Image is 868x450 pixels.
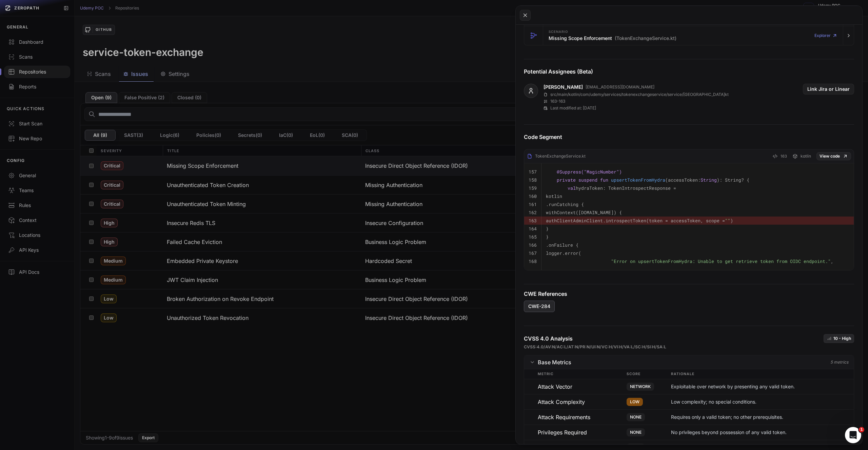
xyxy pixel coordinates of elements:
[568,185,576,191] span: val
[550,99,565,104] p: 163 - 163
[524,133,854,141] h4: Code Segment
[524,355,854,369] button: Base Metrics 5 metrics
[546,250,581,256] code: logger.error(
[584,169,619,175] span: "MagicNumber"
[538,383,627,391] div: Attack Vector
[833,336,851,341] p: 10 - High
[529,234,537,240] code: 165
[803,84,854,95] button: Link Jira or Linear
[550,105,596,111] p: Last modified at: [DATE]
[529,250,537,256] code: 167
[546,177,749,183] code: : String? {
[529,185,537,191] code: 159
[529,201,537,207] code: 161
[529,242,537,248] code: 166
[546,234,549,240] code: }
[557,169,622,175] span: @Suppress( )
[546,226,549,232] code: }
[781,152,787,160] span: 163
[830,360,848,365] span: 5 metrics
[538,358,571,366] span: Base Metrics
[546,218,733,224] code: authClientAdminClient.introspectToken(token = accessToken, scope = )
[546,209,622,216] code: withContext([DOMAIN_NAME]) {
[544,84,583,90] a: [PERSON_NAME]
[627,370,671,378] span: Score
[538,370,627,378] span: Metric
[671,370,848,378] span: Rationale
[524,290,854,298] h4: CWE References
[665,177,719,183] span: (accessToken: )
[725,218,730,224] span: ""
[546,201,584,207] code: .runCatching {
[538,428,627,436] div: Privileges Required
[671,398,756,405] p: Low complexity; no special conditions.
[557,177,576,183] span: private
[529,218,537,224] code: 163
[627,383,654,391] span: NETWORK
[578,177,597,183] span: suspend
[529,169,537,175] code: 157
[627,413,645,421] span: NONE
[527,154,586,159] div: TokenExchangeService.kt
[529,258,537,264] code: 168
[528,303,550,310] span: CWE-284
[627,398,643,406] span: LOW
[671,383,795,390] p: Exploitable over network by presenting any valid token.
[627,428,645,436] span: NONE
[529,209,537,216] code: 162
[546,185,676,191] code: hydraToken: TokenIntrospectResponse =
[538,398,627,406] div: Attack Complexity
[611,177,665,183] span: upsertTokenFromHydra
[701,177,717,183] span: String
[529,226,537,232] code: 164
[859,427,864,432] span: 1
[524,334,573,343] h4: CVSS 4.0 Analysis
[529,193,537,199] code: 160
[524,344,666,350] p: CVSS:4.0/AV:N/AC:L/AT:N/PR:N/UI:N/VC:H/VI:H/VA:L/SC:H/SI:H/SA:L
[586,84,654,90] p: [EMAIL_ADDRESS][DOMAIN_NAME]
[538,413,627,421] div: Attack Requirements
[816,152,851,160] a: View code
[546,258,833,264] code: ,
[801,154,811,159] span: kotlin
[529,177,537,183] code: 158
[671,429,787,436] p: No privileges beyond possession of any valid token.
[845,427,861,443] iframe: Intercom live chat
[611,258,831,264] span: "Error on upsertTokenFromHydra: Unable to get retrieve token from OIDC endpoint."
[546,193,562,199] code: kotlin
[550,92,729,97] p: src/main/kotlin/com/udemy/services/tokenexchangeservice/service/[GEOGRAPHIC_DATA]kt
[524,301,555,312] a: CWE-284
[671,414,783,421] p: Requires only a valid token; no other prerequisites.
[600,177,608,183] span: fun
[546,242,578,248] code: .onFailure {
